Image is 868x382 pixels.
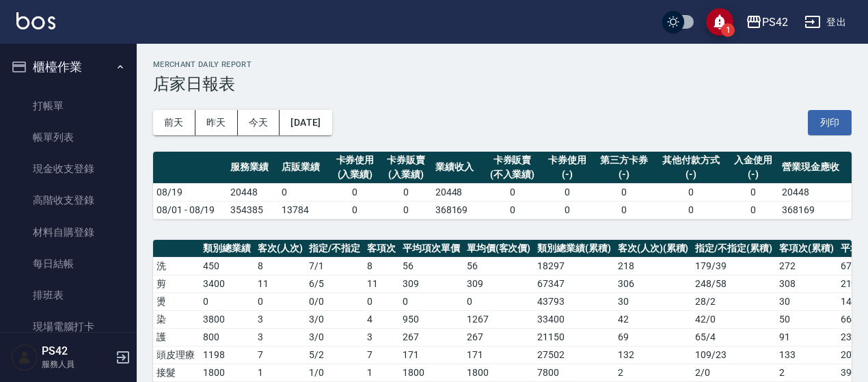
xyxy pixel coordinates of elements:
td: 309 [463,275,534,292]
div: (-) [596,167,651,182]
h3: 店家日報表 [153,74,852,94]
td: 27502 [534,346,614,364]
td: 0 [329,183,381,201]
div: (-) [731,167,776,182]
td: 42 / 0 [692,310,776,328]
button: save [706,8,733,36]
td: 0 [278,183,329,201]
th: 客項次 [364,240,399,258]
td: 0 [483,183,541,201]
td: 1198 [200,346,254,364]
td: 0 [200,292,254,310]
a: 現場電腦打卡 [5,311,131,342]
div: PS42 [762,14,788,31]
td: 1 / 0 [306,364,364,381]
td: 67347 [534,275,614,292]
td: 接髮 [153,364,200,381]
th: 客項次(累積) [776,240,837,258]
td: 1 [364,364,399,381]
td: 272 [776,257,837,275]
td: 218 [614,257,692,275]
td: 1800 [463,364,534,381]
a: 每日結帳 [5,248,131,279]
div: 入金使用 [731,153,776,167]
td: 30 [614,292,692,310]
th: 店販業績 [278,152,329,184]
button: 昨天 [195,110,238,135]
span: 1 [721,23,735,37]
div: (-) [545,167,590,182]
td: 1267 [463,310,534,328]
td: 3800 [200,310,254,328]
td: 0 [364,292,399,310]
p: 服務人員 [42,358,111,370]
td: 56 [399,257,463,275]
td: 08/01 - 08/19 [153,201,227,219]
th: 平均項次單價 [399,240,463,258]
a: 材料自購登錄 [5,217,131,248]
td: 5 / 2 [306,346,364,364]
td: 354385 [227,201,278,219]
th: 類別總業績(累積) [534,240,614,258]
h2: Merchant Daily Report [153,60,852,69]
td: 6 / 5 [306,275,364,292]
td: 56 [463,257,534,275]
td: 132 [614,346,692,364]
td: 20448 [227,183,278,201]
th: 營業現金應收 [778,152,852,184]
td: 洗 [153,257,200,275]
td: 2 [614,364,692,381]
td: 267 [463,328,534,346]
td: 179 / 39 [692,257,776,275]
td: 3 [364,328,399,346]
td: 0 [728,183,779,201]
td: 28 / 2 [692,292,776,310]
td: 0 [381,201,432,219]
td: 0 [483,201,541,219]
div: (-) [658,167,724,182]
button: 櫃檯作業 [5,49,131,85]
button: 登出 [799,10,852,35]
td: 4 [364,310,399,328]
td: 20448 [778,183,852,201]
img: Logo [16,12,55,29]
a: 排班表 [5,279,131,311]
img: Person [11,344,38,371]
td: 7 [254,346,306,364]
a: 現金收支登錄 [5,153,131,185]
td: 0 [399,292,463,310]
button: [DATE] [280,110,331,135]
td: 7 [364,346,399,364]
td: 0 [254,292,306,310]
th: 業績收入 [432,152,483,184]
td: 18297 [534,257,614,275]
td: 368169 [432,201,483,219]
td: 171 [399,346,463,364]
td: 3400 [200,275,254,292]
td: 306 [614,275,692,292]
td: 0 [728,201,779,219]
td: 1 [254,364,306,381]
a: 打帳單 [5,90,131,122]
td: 308 [776,275,837,292]
td: 800 [200,328,254,346]
td: 33400 [534,310,614,328]
div: 卡券使用 [545,153,590,167]
td: 08/19 [153,183,227,201]
h5: PS42 [42,344,111,358]
td: 43793 [534,292,614,310]
td: 133 [776,346,837,364]
a: 高階收支登錄 [5,185,131,216]
th: 指定/不指定 [306,240,364,258]
th: 指定/不指定(累積) [692,240,776,258]
td: 42 [614,310,692,328]
td: 0 [542,201,593,219]
td: 8 [364,257,399,275]
td: 燙 [153,292,200,310]
td: 171 [463,346,534,364]
th: 單均價(客次價) [463,240,534,258]
td: 0 [593,201,655,219]
td: 7 / 1 [306,257,364,275]
td: 1800 [200,364,254,381]
td: 0 [655,183,728,201]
